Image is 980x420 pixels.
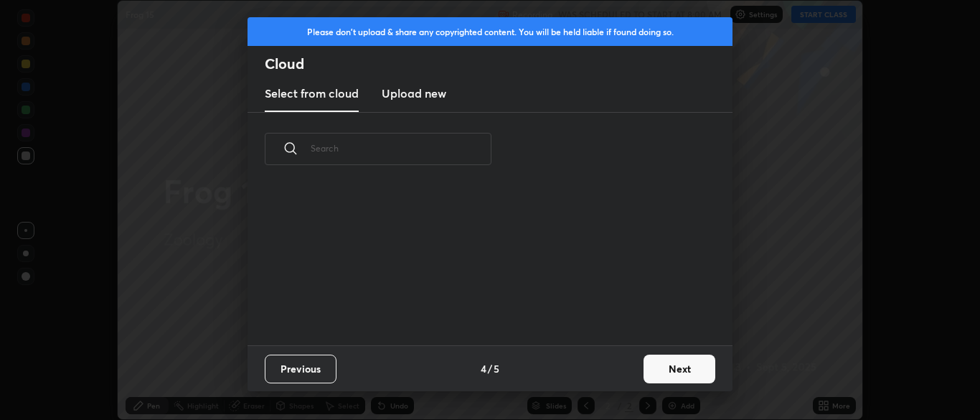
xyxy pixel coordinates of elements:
h3: Select from cloud [265,85,359,102]
h2: Cloud [265,55,732,73]
h4: / [488,361,492,376]
div: Please don't upload & share any copyrighted content. You will be held liable if found doing so. [248,17,732,46]
button: Previous [265,355,336,383]
h4: 5 [494,361,499,376]
h4: 4 [481,361,486,376]
input: Search [311,118,491,179]
button: Next [644,355,715,383]
h3: Upload new [382,85,446,102]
